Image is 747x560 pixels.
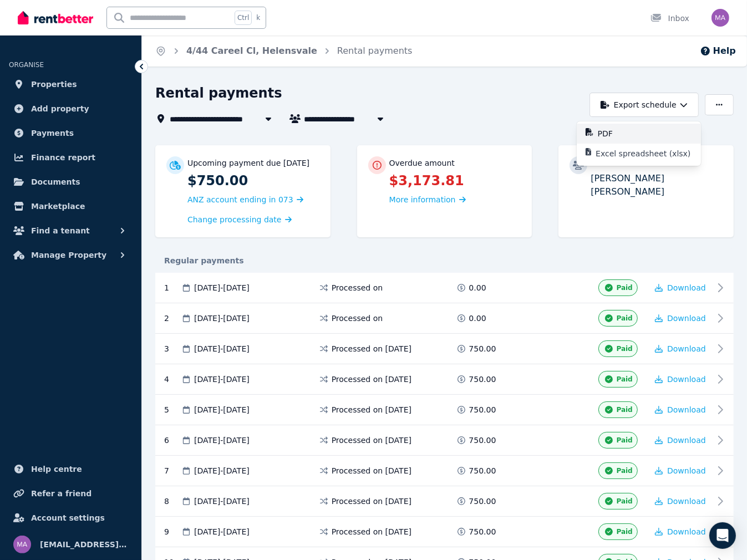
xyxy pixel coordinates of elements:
button: Download [655,374,706,385]
img: maree.likely@bigpond.com [712,9,729,27]
p: Overdue amount [389,157,455,169]
span: Download [667,314,706,323]
span: Paid [617,375,633,384]
a: Add property [9,98,133,120]
button: Export schedule [590,93,699,117]
button: Download [655,404,706,415]
span: 750.00 [469,374,496,385]
button: Download [655,282,706,293]
span: Account settings [31,511,105,525]
a: Rental payments [337,45,413,56]
a: Marketplace [9,195,133,217]
span: Paid [617,283,633,292]
button: Download [655,313,706,324]
span: 750.00 [469,404,496,415]
div: 2 [164,310,181,327]
span: Download [667,497,706,506]
div: 1 [164,279,181,296]
a: Documents [9,171,133,193]
div: Open Intercom Messenger [709,522,736,549]
span: Refer a friend [31,487,92,500]
button: Find a tenant [9,220,133,242]
span: Processed on [DATE] [332,465,411,476]
span: Paid [617,344,633,353]
a: Properties [9,73,133,95]
span: Paid [617,436,633,445]
div: 4 [164,371,181,388]
img: RentBetter [18,9,93,26]
span: 750.00 [469,343,496,354]
button: Download [655,526,706,537]
nav: Breadcrumb [142,35,426,67]
span: Processed on [DATE] [332,496,411,507]
button: Manage Property [9,244,133,266]
p: [PERSON_NAME] [PERSON_NAME] [591,172,723,198]
span: Find a tenant [31,224,90,237]
span: [DATE] - [DATE] [194,435,250,446]
span: Change processing date [187,214,282,225]
span: Processed on [DATE] [332,343,411,354]
span: Documents [31,175,80,189]
span: Processed on [DATE] [332,435,411,446]
span: [DATE] - [DATE] [194,282,250,293]
span: Download [667,527,706,536]
button: Download [655,465,706,476]
span: Download [667,375,706,384]
span: 750.00 [469,526,496,537]
span: Payments [31,126,74,140]
span: [DATE] - [DATE] [194,496,250,507]
div: 3 [164,340,181,357]
span: ANZ account ending in 073 [187,195,293,204]
span: [DATE] - [DATE] [194,313,250,324]
button: Help [700,44,736,58]
span: Download [667,436,706,445]
a: 4/44 Careel Cl, Helensvale [186,45,317,56]
span: 750.00 [469,435,496,446]
a: Payments [9,122,133,144]
span: 0.00 [469,282,486,293]
span: Download [667,344,706,353]
div: 8 [164,493,181,510]
span: [DATE] - [DATE] [194,404,250,415]
button: Download [655,496,706,507]
span: Paid [617,405,633,414]
div: 9 [164,523,181,540]
span: Paid [617,466,633,475]
a: Account settings [9,507,133,529]
span: 750.00 [469,465,496,476]
button: Download [655,435,706,446]
span: More information [389,195,456,204]
span: k [256,13,260,22]
span: Processed on [DATE] [332,404,411,415]
p: $3,173.81 [389,172,521,190]
a: Help centre [9,458,133,480]
div: 6 [164,432,181,449]
span: ORGANISE [9,61,44,69]
div: 5 [164,401,181,418]
a: Finance report [9,146,133,169]
span: Help centre [31,462,82,476]
span: Finance report [31,151,95,164]
div: Export schedule [577,121,701,166]
span: [DATE] - [DATE] [194,465,250,476]
span: Paid [617,497,633,506]
p: Upcoming payment due [DATE] [187,157,309,169]
span: 0.00 [469,313,486,324]
span: Ctrl [235,11,252,25]
span: Download [667,283,706,292]
button: Download [655,343,706,354]
span: Processed on [DATE] [332,526,411,537]
div: 7 [164,462,181,479]
p: Excel spreadsheet (xlsx) [596,148,699,159]
span: Add property [31,102,89,115]
span: Processed on [DATE] [332,374,411,385]
span: Paid [617,314,633,323]
span: Marketplace [31,200,85,213]
p: $750.00 [187,172,319,190]
span: 750.00 [469,496,496,507]
a: Change processing date [187,214,292,225]
span: Paid [617,527,633,536]
span: [DATE] - [DATE] [194,343,250,354]
span: Manage Property [31,248,106,262]
img: maree.likely@bigpond.com [13,536,31,553]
